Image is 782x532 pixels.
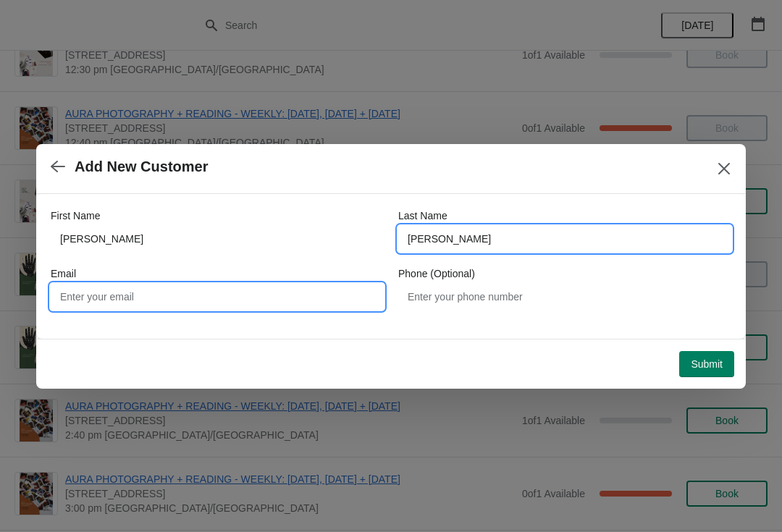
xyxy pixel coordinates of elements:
[398,284,731,310] input: Enter your phone number
[398,208,447,223] label: Last Name
[679,351,734,377] button: Submit
[51,226,384,252] input: John
[398,266,475,281] label: Phone (Optional)
[51,266,76,281] label: Email
[51,284,384,310] input: Enter your email
[75,159,208,175] h2: Add New Customer
[398,226,731,252] input: Smith
[51,208,100,223] label: First Name
[711,156,737,182] button: Close
[691,358,723,370] span: Submit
